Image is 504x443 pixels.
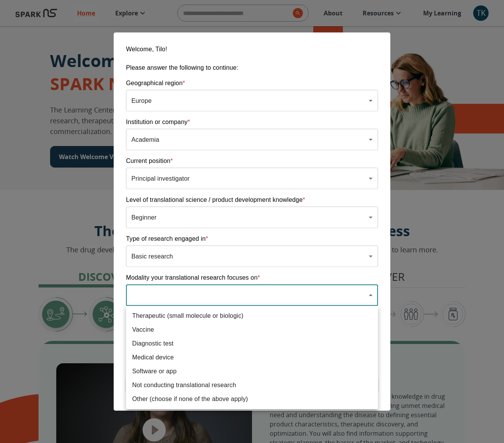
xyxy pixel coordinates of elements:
span: Vaccine [132,325,372,334]
span: Medical device [132,353,372,362]
span: Not conducting translational research [132,381,372,390]
span: Other (choose if none of the above apply) [132,394,372,404]
span: Therapeutic (small molecule or biologic) [132,311,372,321]
span: Diagnostic test [132,339,372,348]
span: Software or app [132,367,372,376]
